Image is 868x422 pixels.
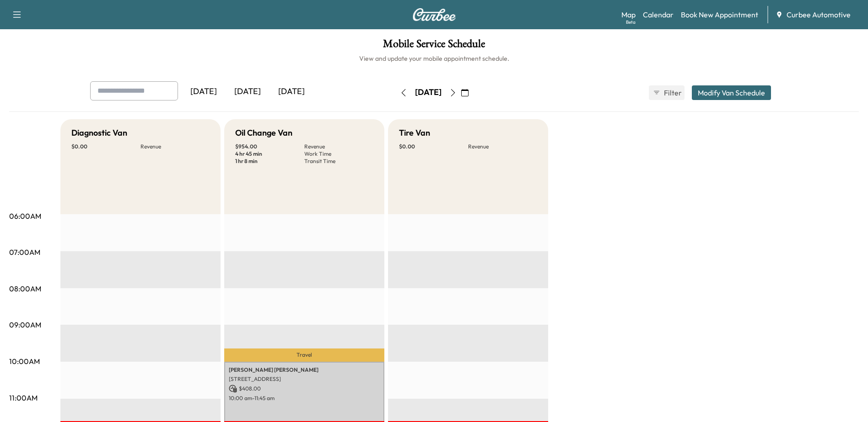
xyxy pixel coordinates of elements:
[692,85,771,100] button: Modify Van Schedule
[229,375,380,383] p: [STREET_ADDRESS]
[304,150,373,158] p: Work Time
[229,395,380,402] p: 10:00 am - 11:45 am
[643,9,674,20] a: Calendar
[664,87,680,98] span: Filter
[9,319,41,330] p: 09:00AM
[9,356,40,367] p: 10:00AM
[304,158,373,165] p: Transit Time
[626,19,636,26] div: Beta
[9,392,38,403] p: 11:00AM
[235,143,304,150] p: $ 954.00
[9,38,859,54] h1: Mobile Service Schedule
[649,85,685,100] button: Filter
[235,158,304,165] p: 1 hr 8 min
[9,54,859,63] h6: View and update your mobile appointment schedule.
[304,143,373,150] p: Revenue
[9,283,41,294] p: 08:00AM
[681,9,758,20] a: Book New Appointment
[787,9,851,20] span: Curbee Automotive
[399,127,430,139] h5: Tire Van
[415,87,442,98] div: [DATE]
[71,143,140,150] p: $ 0.00
[270,81,313,102] div: [DATE]
[399,143,468,150] p: $ 0.00
[9,211,41,222] p: 06:00AM
[235,150,304,158] p: 4 hr 45 min
[226,81,270,102] div: [DATE]
[229,366,380,374] p: [PERSON_NAME] [PERSON_NAME]
[412,8,456,21] img: Curbee Logo
[224,348,384,361] p: Travel
[235,127,292,139] h5: Oil Change Van
[468,143,537,150] p: Revenue
[71,127,127,139] h5: Diagnostic Van
[9,247,40,258] p: 07:00AM
[621,9,636,20] a: MapBeta
[182,81,226,102] div: [DATE]
[140,143,210,150] p: Revenue
[229,385,380,393] p: $ 408.00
